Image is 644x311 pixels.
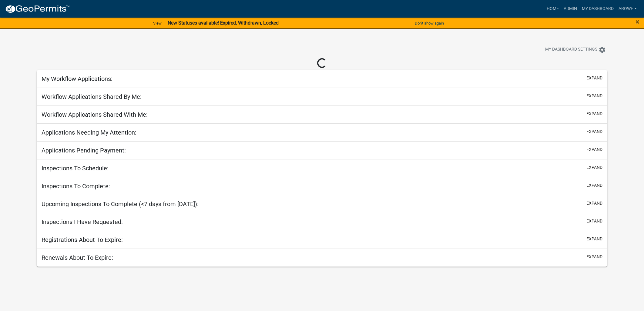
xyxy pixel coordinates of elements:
button: My Dashboard Settingssettings [540,44,611,55]
strong: New Statuses available! Expired, Withdrawn, Locked [168,20,279,26]
h5: Workflow Applications Shared By Me: [42,93,142,100]
h5: Workflow Applications Shared With Me: [42,111,148,118]
h5: Renewals About To Expire: [42,254,113,261]
h5: Registrations About To Expire: [42,236,123,243]
h5: Inspections To Complete: [42,182,110,190]
h5: Upcoming Inspections To Complete (<7 days from [DATE]): [42,200,199,208]
span: × [636,18,639,26]
button: expand [586,182,602,189]
button: Close [636,18,639,25]
a: View [151,18,164,28]
h5: Inspections I Have Requested: [42,218,123,226]
button: expand [586,254,602,260]
button: expand [586,236,602,242]
button: Don't show again [412,18,446,28]
button: expand [586,218,602,224]
i: settings [599,46,606,53]
span: My Dashboard Settings [545,46,597,53]
a: My Dashboard [579,3,616,15]
button: expand [586,111,602,117]
button: expand [586,129,602,135]
h5: My Workflow Applications: [42,75,112,82]
button: expand [586,93,602,99]
h5: Inspections To Schedule: [42,165,109,172]
button: expand [586,146,602,153]
button: expand [586,75,602,81]
button: expand [586,200,602,206]
h5: Applications Needing My Attention: [42,129,136,136]
a: Admin [561,3,579,15]
a: Home [544,3,561,15]
button: expand [586,164,602,171]
h5: Applications Pending Payment: [42,147,126,154]
a: arowe [616,3,639,15]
